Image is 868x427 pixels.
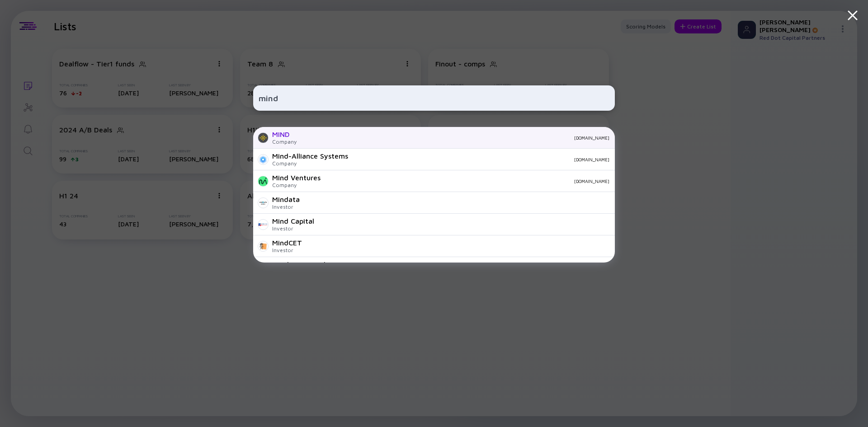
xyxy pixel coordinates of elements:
[272,217,314,225] div: Mind Capital
[272,182,321,188] div: Company
[272,239,302,247] div: MindCET
[272,160,348,167] div: Company
[272,203,300,210] div: Investor
[272,247,302,253] div: Investor
[272,152,348,160] div: Mind-Alliance Systems
[259,90,609,106] input: Search Company or Investor...
[304,135,609,141] div: [DOMAIN_NAME]
[328,178,609,184] div: [DOMAIN_NAME]
[272,195,300,203] div: Mindata
[272,130,297,138] div: MIND
[272,260,325,268] div: mindcet Capital
[272,174,321,182] div: Mind Ventures
[272,225,314,232] div: Investor
[272,138,297,145] div: Company
[355,157,609,162] div: [DOMAIN_NAME]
